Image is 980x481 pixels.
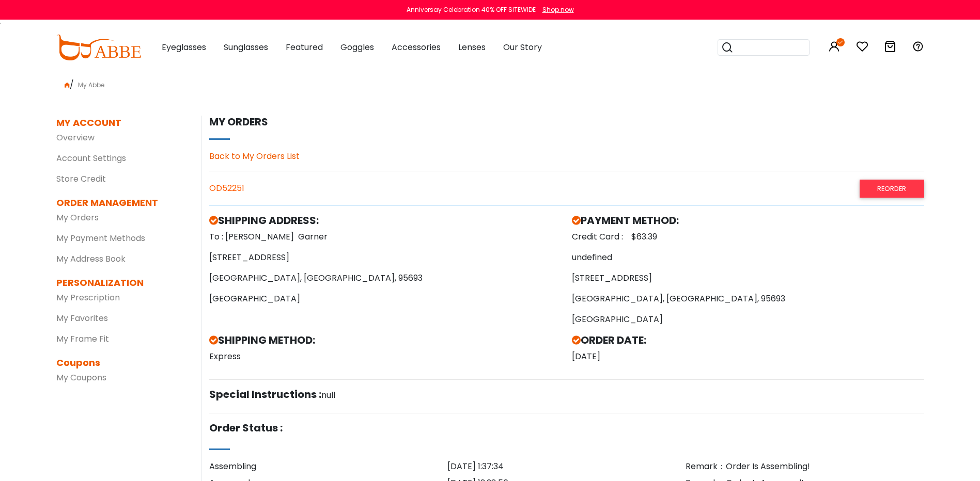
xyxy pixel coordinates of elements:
p: [STREET_ADDRESS] [209,251,562,264]
div: / [56,74,924,91]
h5: My orders [209,116,924,128]
a: Shop now [537,5,574,14]
img: abbeglasses.com [56,35,141,60]
a: My Payment Methods [56,232,145,244]
p: Credit Card : $63.39 [572,231,924,243]
div: OD52251 [209,180,924,197]
div: [DATE] 1:37:34 [447,460,686,473]
h5: Order Status : [209,422,283,434]
img: home.png [65,83,70,88]
span: Sunglasses [224,41,268,53]
a: Reorder [860,180,924,198]
span: Goggles [340,41,374,53]
a: My Orders [56,212,99,223]
h5: ORDER DATE: [572,334,924,346]
a: Back to My Orders List [209,150,300,162]
span: null [321,389,335,401]
p: [GEOGRAPHIC_DATA], [GEOGRAPHIC_DATA], 95693 [209,272,562,284]
a: My Frame Fit [56,333,109,345]
a: My Prescription [56,292,120,303]
span: Eyeglasses [162,41,206,53]
span: Accessories [392,41,441,53]
h5: Special Instructions : [209,388,321,400]
dt: MY ACCOUNT [56,116,121,130]
div: Remark：Order Is Assembling! [686,460,924,473]
a: My Favorites [56,312,108,324]
h5: PAYMENT METHOD: [572,214,924,227]
h5: SHIPPING METHOD: [209,334,562,346]
dt: PERSONALIZATION [56,276,185,290]
span: Garner [294,231,328,243]
div: Anniversay Celebration 40% OFF SITEWIDE [407,5,536,14]
span: Featured [286,41,323,53]
a: Store Credit [56,173,106,185]
h5: SHIPPING ADDRESS: [209,214,562,227]
a: My Coupons [56,372,106,383]
p: undefined [572,251,924,264]
p: [GEOGRAPHIC_DATA] [572,313,924,326]
p: [GEOGRAPHIC_DATA] [209,293,562,305]
p: To : [PERSON_NAME] [209,231,562,243]
p: [GEOGRAPHIC_DATA], [GEOGRAPHIC_DATA], 95693 [572,293,924,305]
p: [STREET_ADDRESS] [572,272,924,284]
span: My Abbe [74,81,108,89]
a: Overview [56,132,95,143]
dt: ORDER MANAGEMENT [56,196,185,210]
span: Our Story [503,41,542,53]
span: Express [209,350,241,362]
div: Shop now [542,5,574,14]
span: Lenses [458,41,486,53]
div: Assembling [209,460,447,473]
dt: Coupons [56,356,185,370]
p: [DATE] [572,350,924,363]
a: Account Settings [56,152,126,164]
a: My Address Book [56,253,126,265]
